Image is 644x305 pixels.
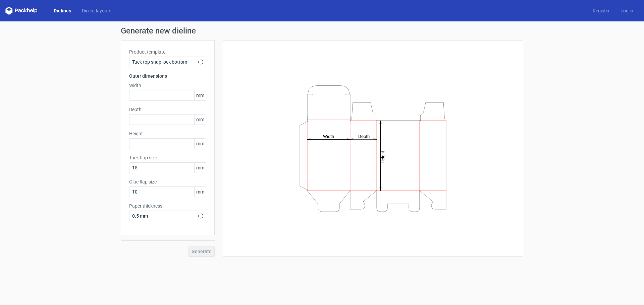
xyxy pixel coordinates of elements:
label: Product template [129,49,206,55]
label: Width [129,82,206,89]
h3: Outer dimensions [129,73,206,79]
label: Height [129,130,206,137]
span: mm [194,115,206,125]
label: Depth [129,106,206,113]
h1: Generate new dieline [121,27,523,35]
tspan: Width [323,134,334,139]
span: 0.5 mm [132,213,198,219]
span: mm [194,187,206,197]
label: Glue flap size [129,178,206,185]
span: mm [194,163,206,173]
span: mm [194,139,206,149]
span: Tuck top snap lock bottom [132,59,198,65]
tspan: Height [380,151,385,163]
a: Register [587,7,615,14]
tspan: Depth [358,134,370,139]
a: Log in [615,7,639,14]
label: Tuck flap size [129,154,206,161]
span: mm [194,90,206,100]
label: Paper thickness [129,203,206,209]
a: Diecut layouts [76,7,117,14]
a: Dielines [48,7,76,14]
